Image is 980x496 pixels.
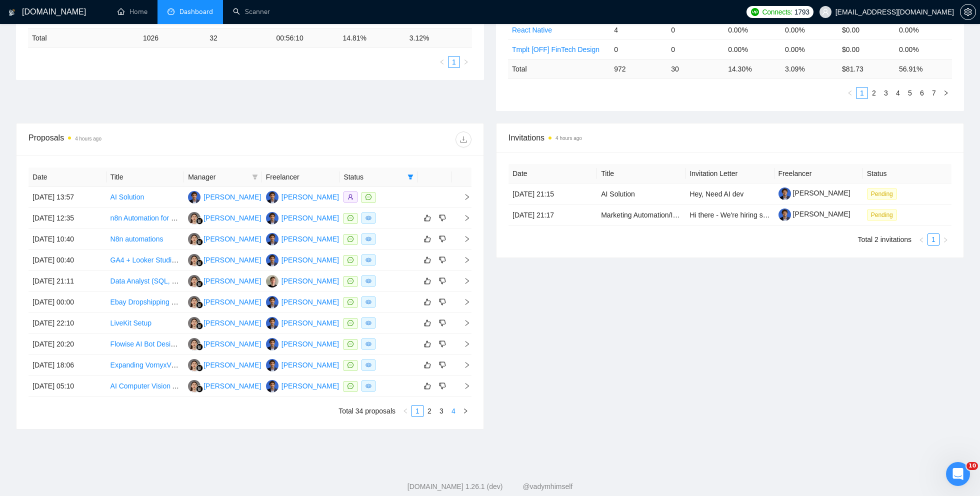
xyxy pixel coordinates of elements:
td: LiveKit Setup [106,313,184,334]
a: DU[PERSON_NAME] [266,339,339,347]
a: DU[PERSON_NAME] [188,192,261,200]
li: 4 [892,87,904,99]
a: 1 [448,56,459,67]
img: upwork-logo.png [751,8,759,16]
span: Pending [867,188,897,199]
li: 6 [916,87,928,99]
button: right [939,233,951,245]
span: eye [365,383,371,389]
a: DU[PERSON_NAME] [266,234,339,242]
span: left [402,408,408,414]
span: dislike [439,235,446,243]
li: 4 [447,405,459,417]
div: Proposals [28,131,250,147]
button: left [399,405,411,417]
td: 56.91 % [895,59,952,78]
span: message [347,236,353,242]
td: 972 [610,59,667,78]
span: right [455,340,470,347]
a: 1 [928,234,939,245]
td: 0 [667,20,724,39]
li: 5 [904,87,916,99]
img: KK [188,338,200,350]
div: [PERSON_NAME] [281,380,339,391]
li: 1 [856,87,868,99]
a: KK[PERSON_NAME] [188,276,261,284]
div: [PERSON_NAME] [203,233,261,244]
span: message [347,299,353,305]
span: dislike [439,214,446,222]
td: [DATE] 05:10 [28,376,106,397]
span: dislike [439,361,446,369]
li: Next Page [460,56,472,68]
span: message [347,278,353,284]
div: [PERSON_NAME] [281,338,339,349]
a: 6 [916,87,927,98]
td: 0.00% [724,39,781,59]
a: MR[PERSON_NAME] [266,276,339,284]
span: right [455,256,470,263]
a: 3 [436,405,447,416]
button: dislike [436,296,448,308]
span: Dashboard [179,7,213,16]
a: setting [960,8,976,16]
div: [PERSON_NAME] [281,212,339,223]
img: KK [188,359,200,371]
span: eye [365,320,371,326]
span: right [943,90,949,96]
span: right [455,319,470,326]
button: setting [960,4,976,20]
td: [DATE] 21:17 [508,204,597,225]
td: 3.12 % [405,28,472,48]
a: n8n Automation for Scraping Venues and Gigs in [GEOGRAPHIC_DATA] [110,214,336,222]
th: Title [597,164,685,183]
button: like [421,359,433,371]
td: GA4 + Looker Studio Dashboard & GTM Setup for Shopify E-Commerce (Meta, Google, TikTok, Pinterest) [106,250,184,271]
button: like [421,296,433,308]
button: right [459,405,471,417]
span: right [455,382,470,389]
span: message [347,215,353,221]
span: like [424,319,431,327]
a: [DOMAIN_NAME] 1.26.1 (dev) [407,482,503,490]
a: Ebay Dropshipping Expert Needed [110,298,218,306]
span: dislike [439,298,446,306]
img: DU [266,380,278,392]
span: left [439,59,445,65]
li: Next Page [459,405,471,417]
div: [PERSON_NAME] [281,275,339,286]
span: filter [405,169,415,184]
td: Expanding VornyxVPN's functionality with cryptocurrency capabilities [106,355,184,376]
th: Freelancer [774,164,863,183]
a: Pending [867,210,901,218]
span: dislike [439,382,446,390]
span: right [455,214,470,221]
li: 1 [927,233,939,245]
div: [PERSON_NAME] [281,233,339,244]
td: 0 [610,39,667,59]
img: DU [266,191,278,203]
button: left [915,233,927,245]
span: message [347,320,353,326]
td: n8n Automation for Scraping Venues and Gigs in Nordics [106,208,184,229]
a: 2 [424,405,435,416]
span: 1793 [794,6,809,17]
time: 4 hours ago [555,135,582,141]
li: 7 [928,87,940,99]
a: KK[PERSON_NAME] [188,255,261,263]
a: Tmplt [OFF] FinTech Design [512,45,599,53]
img: DU [188,191,200,203]
img: logo [8,4,15,20]
span: user [822,8,829,15]
img: gigradar-bm.png [196,301,203,308]
a: 3 [880,87,891,98]
th: Manager [184,167,262,187]
button: like [421,254,433,266]
img: DU [266,359,278,371]
li: Total 2 invitations [858,233,911,245]
a: GA4 + Looker Studio Dashboard & GTM Setup for Shopify E-Commerce (Meta, Google, TikTok, Pinterest) [110,256,438,264]
button: right [940,87,952,99]
button: like [421,380,433,392]
a: 7 [928,87,939,98]
span: like [424,235,431,243]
